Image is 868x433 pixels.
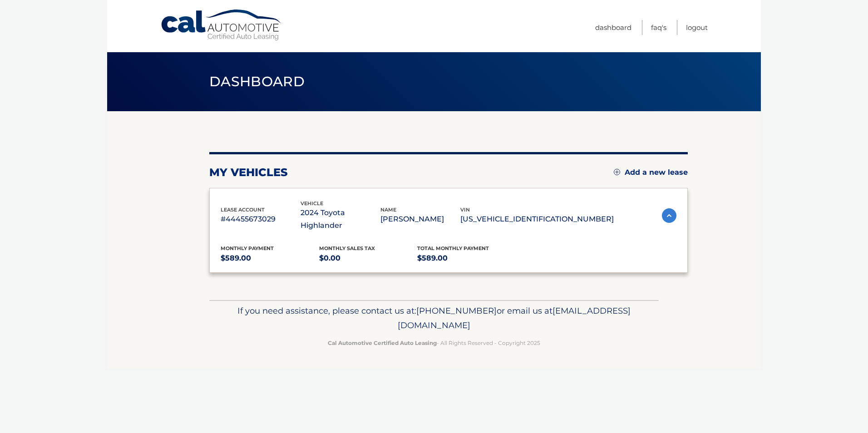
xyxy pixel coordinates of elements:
[460,207,470,213] span: vin
[417,245,489,251] span: Total Monthly Payment
[319,245,375,251] span: Monthly sales Tax
[398,305,631,330] span: [EMAIL_ADDRESS][DOMAIN_NAME]
[328,340,437,346] strong: Cal Automotive Certified Auto Leasing
[301,207,380,232] p: 2024 Toyota Highlander
[416,305,497,316] span: [PHONE_NUMBER]
[301,200,323,207] span: vehicle
[651,20,666,35] a: FAQ's
[614,168,688,177] a: Add a new lease
[221,252,319,265] p: $589.00
[460,213,614,226] p: [US_VEHICLE_IDENTIFICATION_NUMBER]
[614,169,620,175] img: add.svg
[417,252,516,265] p: $589.00
[221,207,265,213] span: lease account
[221,213,301,226] p: #44455673029
[215,338,653,348] p: - All Rights Reserved - Copyright 2025
[209,166,288,179] h2: my vehicles
[319,252,418,265] p: $0.00
[209,73,305,90] span: Dashboard
[215,304,653,333] p: If you need assistance, please contact us at: or email us at
[686,20,708,35] a: Logout
[160,9,283,41] a: Cal Automotive
[380,207,396,213] span: name
[380,213,460,226] p: [PERSON_NAME]
[595,20,631,35] a: Dashboard
[662,208,676,223] img: accordion-active.svg
[221,245,274,251] span: Monthly Payment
